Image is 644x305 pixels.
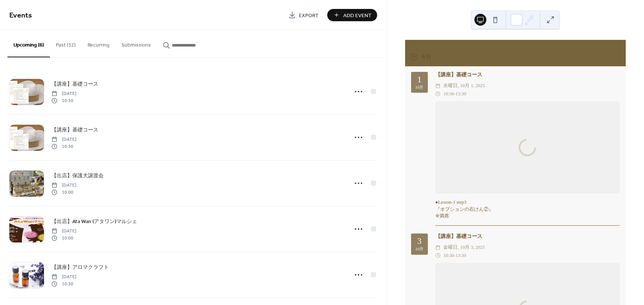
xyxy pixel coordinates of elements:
div: ​ [435,252,441,260]
span: [DATE] [51,136,76,143]
span: 10:00 [51,189,76,196]
button: Submissions [116,30,157,57]
span: 13:30 [455,90,466,98]
a: 【出店】保護犬譲渡会 [51,171,104,180]
a: 【講座】アロマクラフト [51,263,109,271]
button: Upcoming (6) [7,30,50,57]
span: 10:30 [51,143,76,150]
a: 【講座】基礎コース [51,80,98,88]
span: 【出店】保護犬譲渡会 [51,172,104,180]
span: 10:30 [443,90,454,98]
span: 水曜日, 10月 1, 2025 [443,82,485,90]
div: 1 [417,76,422,84]
span: 10:30 [51,97,76,104]
span: Events [9,8,32,23]
div: 10月 [415,247,423,251]
span: [DATE] [51,274,76,280]
span: [DATE] [51,182,76,189]
div: 3 [417,237,422,246]
span: 【出店】Ata Wan (アタワン)マルシェ [51,218,137,226]
button: Add Event [327,9,377,21]
span: 【講座】アロマクラフト [51,264,109,271]
span: 13:30 [455,252,466,260]
span: 10:30 [443,252,454,260]
div: 【講座】基礎コース [435,71,620,79]
div: 今後のイベント [405,40,626,48]
div: 【講座】基礎コース [435,232,620,241]
div: ​ [435,90,441,98]
span: 【講座】基礎コース [51,80,98,88]
button: Recurring [82,30,116,57]
a: 【講座】基礎コース [51,126,98,134]
span: 10:00 [51,235,76,241]
div: ​ [435,244,441,251]
div: ●Lesson-1 step3 『オプションの石けん②』 ※満席 [435,199,620,220]
a: 【出店】Ata Wan (アタワン)マルシェ [51,217,137,226]
span: [DATE] [51,90,76,97]
span: 金曜日, 10月 3, 2025 [443,244,485,251]
span: Export [299,12,319,19]
div: ​ [435,82,441,90]
button: Past (32) [50,30,82,57]
span: [DATE] [51,228,76,235]
span: 10:30 [51,280,76,287]
span: - [454,252,455,260]
span: - [454,90,455,98]
span: Add Event [343,12,372,19]
a: Export [283,9,324,21]
span: 【講座】基礎コース [51,126,98,134]
div: 10月 [415,85,423,89]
